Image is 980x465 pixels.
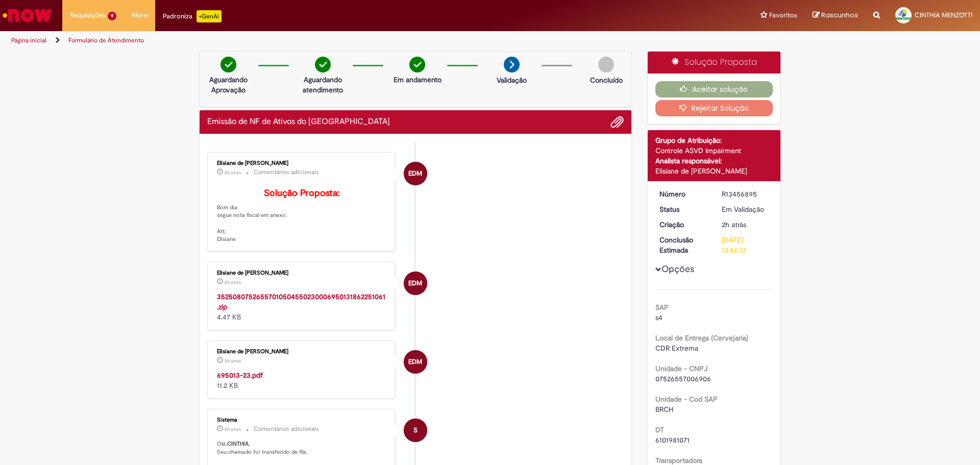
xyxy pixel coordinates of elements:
div: Elisiane de [PERSON_NAME] [217,349,387,355]
div: 4.47 KB [217,291,387,322]
span: More [132,10,148,20]
span: S [413,418,418,443]
div: Em Validação [722,204,769,214]
dt: Status [652,204,715,214]
p: Em andamento [394,75,442,85]
div: System [404,419,427,442]
b: DT [655,425,664,434]
div: Elisiane de [PERSON_NAME] [217,270,387,276]
b: Local de Entrega (Cervejaria) [655,333,748,342]
div: Elisiane de Moura Cardozo [404,350,427,374]
span: 2h atrás [225,426,241,432]
div: Elisiane de Moura Cardozo [404,272,427,295]
p: Aguardando Aprovação [204,75,253,95]
time: 28/08/2025 10:56:09 [722,220,746,229]
img: arrow-next.png [504,57,520,72]
dt: Conclusão Estimada [652,235,715,255]
p: Validação [497,75,527,85]
span: 2h atrás [225,169,241,176]
span: Requisições [70,10,106,20]
div: Analista responsável: [655,156,773,166]
img: check-circle-green.png [409,57,425,72]
span: 2h atrás [722,220,746,229]
div: R13456895 [722,189,769,199]
p: Concluído [590,75,623,85]
img: ServiceNow [1,5,54,26]
p: +GenAi [197,10,222,22]
b: Transportadora [655,456,702,465]
a: Rascunhos [813,11,858,20]
span: CDR Extrema [655,344,698,353]
div: Elisiane de Moura Cardozo [404,162,427,185]
p: Aguardando atendimento [298,75,348,95]
button: Adicionar anexos [610,115,624,129]
img: check-circle-green.png [220,57,236,72]
span: CINTHIA MENZOTTI [915,11,972,19]
p: Bom dia segue nota fiscal em anexo. Att; Elisiane [217,188,387,243]
button: Rejeitar Solução [655,100,773,116]
time: 28/08/2025 10:56:14 [225,426,241,432]
div: Solução Proposta [648,52,781,74]
span: BRCH [655,405,673,414]
b: Unidade - Cod SAP [655,395,718,404]
time: 28/08/2025 11:02:58 [225,169,241,176]
span: 07526557006906 [655,374,711,383]
button: Aceitar solução [655,81,773,97]
span: EDM [408,161,422,186]
h2: Emissão de NF de Ativos do ASVD Histórico de tíquete [207,117,390,127]
ul: Trilhas de página [8,31,646,50]
span: 9 [108,12,116,20]
div: Controle ASVD Impairment [655,145,773,156]
span: s4 [655,313,663,322]
time: 28/08/2025 11:02:46 [225,279,241,285]
img: img-circle-grey.png [598,57,614,72]
a: 35250807526557010504550230006950131862251061.zip [217,292,385,311]
small: Comentários adicionais [254,425,319,433]
div: 28/08/2025 10:56:09 [722,219,769,230]
div: Grupo de Atribuição: [655,135,773,145]
a: Formulário de Atendimento [68,36,144,44]
span: 6101981071 [655,435,690,445]
dt: Criação [652,219,715,230]
img: check-circle-green.png [315,57,331,72]
b: Solução Proposta: [264,187,339,199]
span: Rascunhos [821,10,858,20]
div: Padroniza [163,10,222,22]
span: Favoritos [769,10,797,20]
span: EDM [408,271,422,296]
a: Página inicial [11,36,46,44]
div: Elisiane de [PERSON_NAME] [217,160,387,166]
div: 11.2 KB [217,370,387,390]
b: Unidade - CNPJ [655,364,707,373]
b: SAP [655,303,669,312]
b: CINTHIA [227,440,249,448]
span: 2h atrás [225,279,241,285]
a: 695013-23.pdf [217,371,263,380]
dt: Número [652,189,715,199]
span: EDM [408,350,422,374]
div: [DATE] 13:56:13 [722,235,769,255]
small: Comentários adicionais [254,168,319,177]
div: Elisiane de [PERSON_NAME] [655,166,773,176]
span: 2h atrás [225,358,241,364]
div: Sistema [217,417,387,423]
